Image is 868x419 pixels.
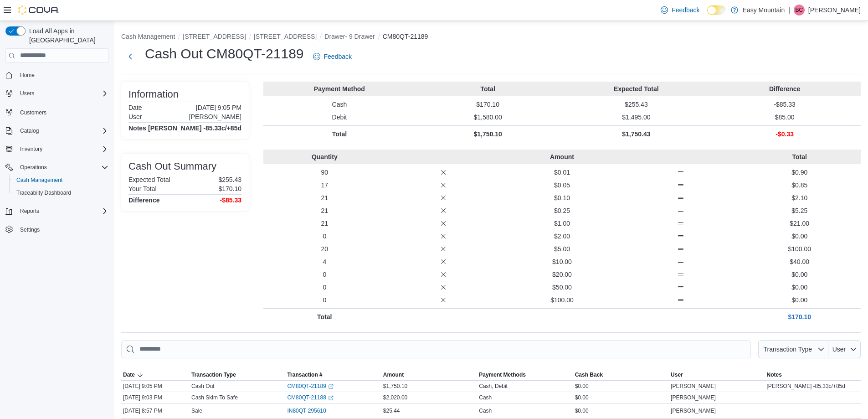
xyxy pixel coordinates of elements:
[742,219,857,228] p: $21.00
[20,226,40,233] span: Settings
[16,70,38,81] a: Home
[287,407,326,414] span: IN80QT-295610
[148,124,241,132] h4: [PERSON_NAME] -85.33c/+85d
[743,5,785,16] p: Easy Mountain
[128,197,159,204] h4: Difference
[504,232,620,241] p: $2.00
[16,125,108,136] span: Catalog
[564,129,709,139] p: $1,750.43
[287,405,335,416] button: IN80QT-295610
[267,152,382,161] p: Quantity
[328,395,334,401] svg: External link
[742,206,857,215] p: $5.25
[2,143,112,155] button: Inventory
[267,181,382,190] p: 17
[267,206,382,215] p: 21
[669,369,765,380] button: User
[9,174,112,186] button: Cash Management
[121,369,190,380] button: Date
[383,33,428,40] button: CM80QT-21189
[13,175,108,186] span: Cash Management
[742,168,857,177] p: $0.90
[712,100,857,109] p: -$85.33
[504,257,620,266] p: $10.00
[121,340,751,358] input: This is a search bar. As you type, the results lower in the page will automatically filter.
[121,392,190,403] div: [DATE] 9:03 PM
[267,295,382,305] p: 0
[20,207,39,215] span: Reports
[20,109,46,116] span: Customers
[671,383,716,390] span: [PERSON_NAME]
[504,244,620,253] p: $5.00
[13,187,108,198] span: Traceabilty Dashboard
[383,383,407,390] span: $1,750.10
[128,113,142,120] h6: User
[267,113,412,122] p: Debit
[128,161,216,172] h3: Cash Out Summary
[742,257,857,266] p: $40.00
[26,26,108,45] span: Load All Apps in [GEOGRAPHIC_DATA]
[20,145,42,153] span: Inventory
[828,340,861,358] button: User
[416,129,560,139] p: $1,750.10
[267,219,382,228] p: 21
[128,124,146,132] h4: Notes
[479,383,508,390] div: Cash, Debit
[671,407,716,414] span: [PERSON_NAME]
[477,369,573,380] button: Payment Methods
[121,47,139,66] button: Next
[742,193,857,202] p: $2.10
[742,181,857,190] p: $0.85
[758,340,828,358] button: Transaction Type
[742,283,857,292] p: $0.00
[479,407,492,414] div: Cash
[16,144,46,155] button: Inventory
[287,371,322,378] span: Transaction #
[16,206,108,217] span: Reports
[575,407,589,414] span: $0.00
[2,223,112,236] button: Settings
[383,371,404,378] span: Amount
[121,32,861,43] nav: An example of EuiBreadcrumbs
[742,232,857,241] p: $0.00
[832,346,846,353] span: User
[287,383,333,390] a: CM80QT-21189External link
[16,162,51,173] button: Operations
[381,369,477,380] button: Amount
[416,100,560,109] p: $170.10
[220,197,241,204] h4: -$85.33
[575,383,589,390] span: $0.00
[309,47,355,66] a: Feedback
[742,270,857,279] p: $0.00
[16,69,108,81] span: Home
[121,33,175,40] button: Cash Management
[765,369,861,380] button: Notes
[767,383,845,390] span: [PERSON_NAME] -85.33c/+85d
[145,45,304,63] h1: Cash Out CM80QT-21189
[267,168,382,177] p: 90
[16,224,108,235] span: Settings
[20,90,34,97] span: Users
[742,295,857,305] p: $0.00
[657,1,703,19] a: Feedback
[267,312,382,321] p: Total
[383,407,400,414] span: $25.44
[796,5,803,16] span: BC
[128,104,142,111] h6: Date
[504,152,620,161] p: Amount
[2,205,112,217] button: Reports
[742,312,857,321] p: $170.10
[9,186,112,199] button: Traceabilty Dashboard
[254,33,317,40] button: [STREET_ADDRESS]
[564,113,709,122] p: $1,495.00
[128,176,170,183] h6: Expected Total
[573,369,669,380] button: Cash Back
[16,144,108,155] span: Inventory
[2,105,112,119] button: Customers
[123,371,135,378] span: Date
[18,5,59,15] img: Cova
[808,5,861,16] p: [PERSON_NAME]
[671,394,716,401] span: [PERSON_NAME]
[504,206,620,215] p: $0.25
